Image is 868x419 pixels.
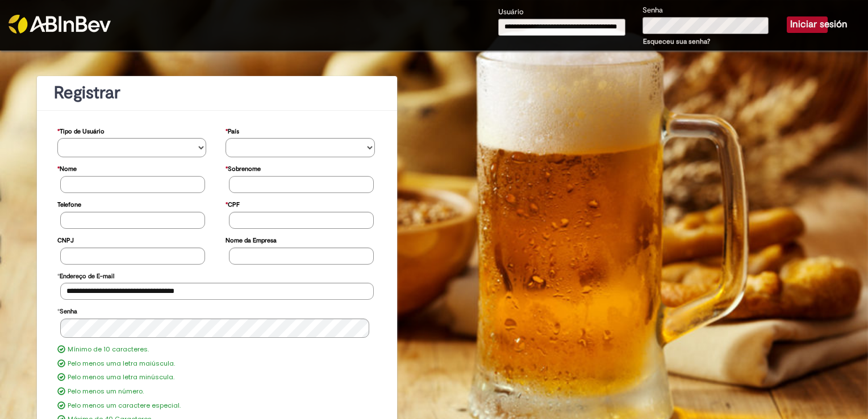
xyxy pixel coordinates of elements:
[226,160,261,176] label: Sobrenome
[498,7,524,18] label: Usuário
[68,387,144,396] label: Pelo menos um número.
[226,195,240,212] label: CPF
[54,83,380,102] h1: Registrar
[787,16,828,32] button: Iniciar sesión
[57,195,81,212] label: Telefone
[57,122,105,139] label: Tipo de Usuário
[57,267,114,283] label: Endereço de E-mail
[57,302,77,319] label: Senha
[226,231,277,248] label: Nome da Empresa
[9,15,111,33] img: ABInbev-white.png
[68,359,175,368] label: Pelo menos uma letra maiúscula.
[68,345,149,354] label: Mínimo de 10 caracteres.
[226,122,239,139] label: País
[642,5,663,16] label: Senha
[68,401,181,410] label: Pelo menos um caractere especial.
[57,160,77,176] label: Nome
[643,37,710,46] a: Esqueceu sua senha?
[57,231,74,248] label: CNPJ
[68,373,174,382] label: Pelo menos uma letra minúscula.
